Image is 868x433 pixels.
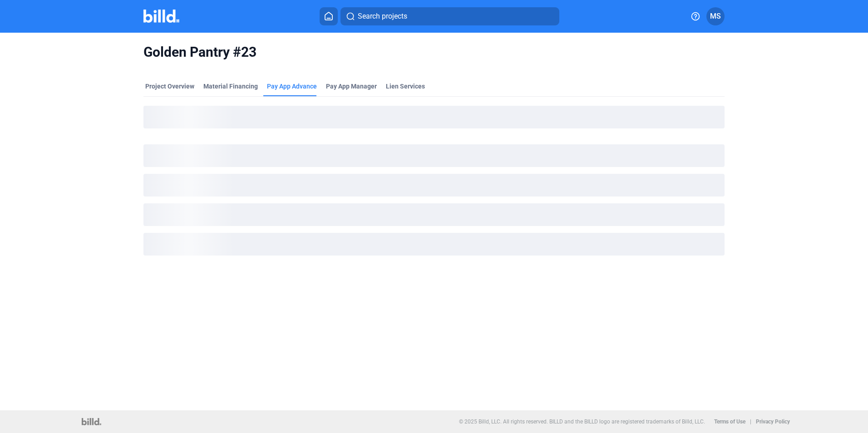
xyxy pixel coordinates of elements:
div: Material Financing [203,82,258,91]
p: | [750,418,751,425]
button: MS [706,7,725,25]
img: Billd Company Logo [143,10,179,23]
div: loading [143,106,725,128]
span: Search projects [358,11,407,22]
div: loading [143,144,725,167]
div: loading [143,233,725,256]
div: Pay App Advance [267,82,317,91]
div: Project Overview [145,82,194,91]
div: loading [143,174,725,197]
img: logo [82,418,101,425]
button: Search projects [340,7,559,25]
b: Terms of Use [714,418,745,425]
span: MS [710,11,721,22]
span: Golden Pantry #23 [143,44,725,61]
span: Pay App Manager [326,82,377,91]
div: loading [143,203,725,226]
div: Lien Services [386,82,425,91]
b: Privacy Policy [756,418,790,425]
p: © 2025 Billd, LLC. All rights reserved. BILLD and the BILLD logo are registered trademarks of Bil... [459,418,705,425]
